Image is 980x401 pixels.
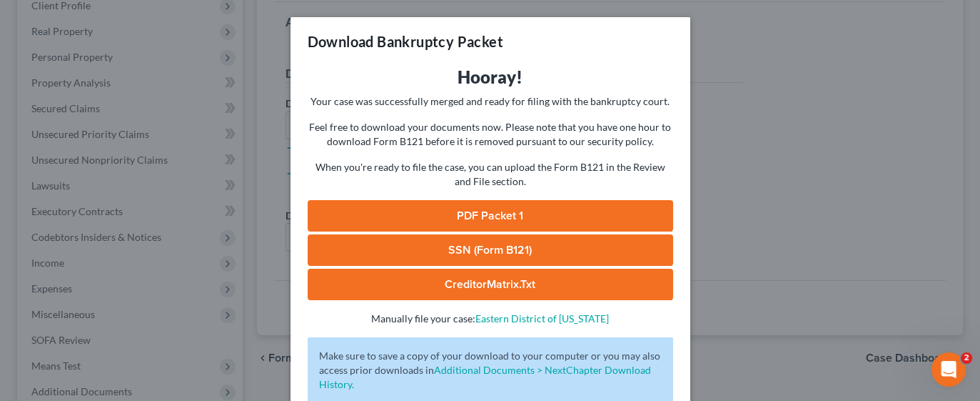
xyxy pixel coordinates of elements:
iframe: Intercom live chat [931,352,966,387]
p: Manually file your case: [308,312,673,326]
a: SSN (Form B121) [308,234,673,266]
a: CreditorMatrix.txt [308,269,673,300]
p: Your case was successfully merged and ready for filing with the bankruptcy court. [308,94,673,109]
p: When you're ready to file the case, you can upload the Form B121 in the Review and File section. [308,160,673,189]
span: 2 [961,352,972,364]
p: Make sure to save a copy of your download to your computer or you may also access prior downloads in [319,349,662,392]
a: PDF Packet 1 [308,200,673,232]
h3: Download Bankruptcy Packet [308,31,503,51]
a: Eastern District of [US_STATE] [475,312,609,325]
a: Additional Documents > NextChapter Download History. [319,364,651,390]
h3: Hooray! [308,66,673,89]
p: Feel free to download your documents now. Please note that you have one hour to download Form B12... [308,120,673,149]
